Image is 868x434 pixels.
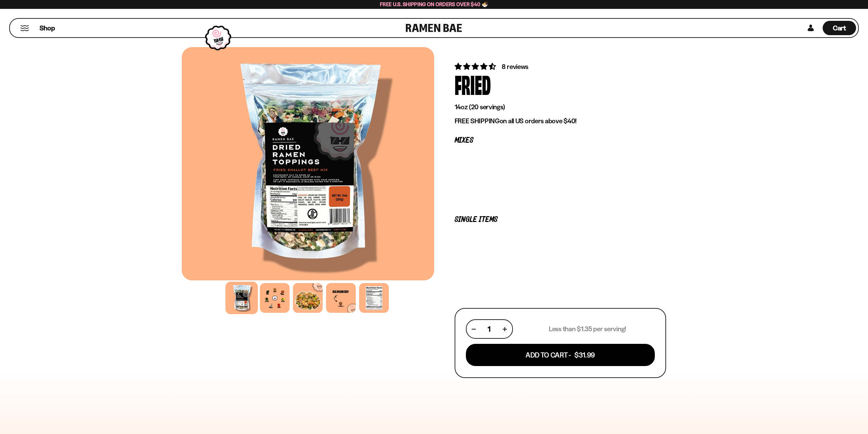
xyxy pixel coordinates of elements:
p: Single Items [455,216,666,223]
a: Cart [823,19,856,37]
strong: FREE SHIPPING [455,117,500,125]
span: 4.62 stars [455,62,497,71]
span: 8 reviews [502,62,528,71]
p: Mixes [455,137,666,144]
div: Fried [455,71,491,97]
button: Add To Cart - $31.99 [466,344,655,366]
span: 1 [488,325,490,333]
p: Less than $1.35 per serving! [549,325,626,333]
span: Free U.S. Shipping on Orders over $40 🍜 [380,1,488,8]
span: Cart [833,24,846,32]
span: Shop [40,24,55,33]
p: 14oz (20 servings) [455,103,666,111]
button: Mobile Menu Trigger [20,25,29,31]
p: on all US orders above $40! [455,117,666,125]
a: Shop [40,21,55,35]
